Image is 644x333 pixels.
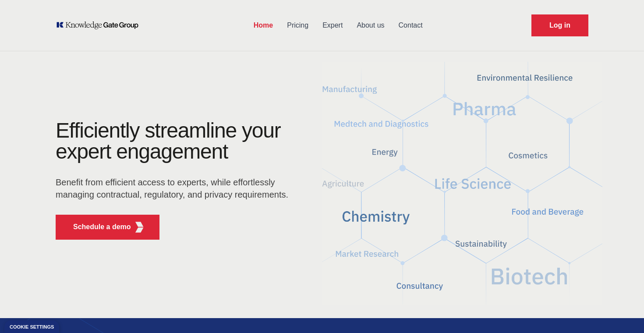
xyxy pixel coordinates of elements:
a: KOL Knowledge Platform: Talk to Key External Experts (KEE) [56,21,145,30]
a: About us [350,14,391,37]
h1: Efficiently streamline your expert engagement [56,119,281,163]
a: Expert [315,14,350,37]
a: Pricing [280,14,315,37]
a: Contact [392,14,430,37]
p: Schedule a demo [73,222,131,232]
img: KGG Fifth Element RED [134,222,145,233]
button: Schedule a demoKGG Fifth Element RED [56,215,159,240]
p: Benefit from efficient access to experts, while effortlessly managing contractual, regulatory, an... [56,176,294,201]
a: Home [247,14,280,37]
img: KGG Fifth Element RED [322,57,602,309]
iframe: Chat Widget [600,291,644,333]
a: Request Demo [531,14,588,36]
div: Cookie settings [10,325,54,329]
